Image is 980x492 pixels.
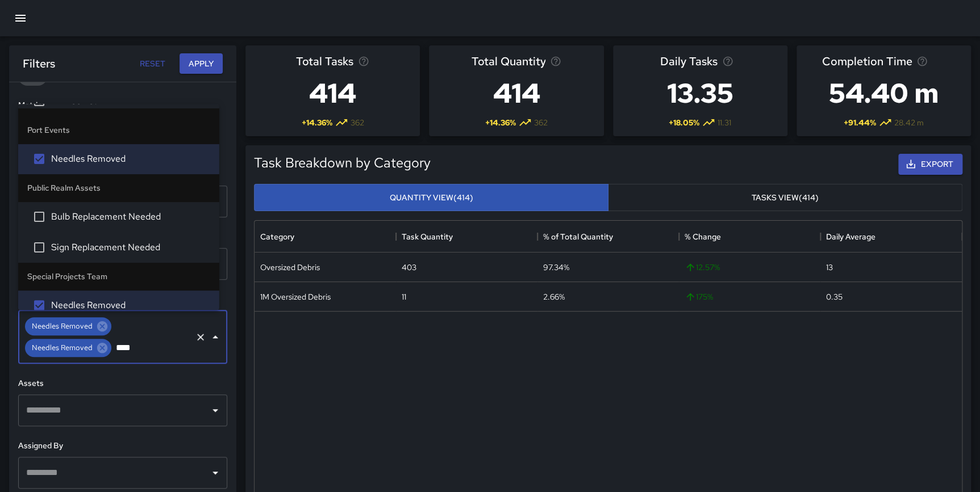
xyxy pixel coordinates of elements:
[254,154,431,172] h5: Task Breakdown by Category
[18,116,219,144] li: Port Events
[543,221,613,253] div: % of Total Quantity
[543,262,569,273] div: 97.34%
[51,152,210,166] span: Needles Removed
[679,221,820,253] div: % Change
[718,117,731,128] span: 11.31
[402,221,453,253] div: Task Quantity
[826,262,833,273] div: 13
[722,56,733,67] svg: Average number of tasks per day in the selected period, compared to the previous period.
[821,70,945,116] h3: 54.40 m
[18,377,227,390] h6: Assets
[51,241,210,254] span: Sign Replacement Needed
[826,221,875,253] div: Daily Average
[471,52,545,70] span: Total Quantity
[134,53,170,74] button: Reset
[207,402,223,418] button: Open
[260,221,294,253] div: Category
[296,70,369,116] h3: 414
[543,291,565,302] div: 2.66%
[254,184,608,212] button: Quantity View(414)
[826,291,843,302] div: 0.35
[260,262,320,273] div: Oversized Debris
[685,221,721,253] div: % Change
[534,117,548,128] span: 362
[608,184,962,212] button: Tasks View(414)
[25,317,111,335] div: Needles Removed
[821,52,912,70] span: Completion Time
[402,262,416,273] div: 403
[23,54,55,73] h6: Filters
[25,341,99,354] span: Needles Removed
[550,56,561,67] svg: Total task quantity in the selected period, compared to the previous period.
[669,117,699,128] span: + 18.05 %
[351,117,364,128] span: 362
[207,329,223,345] button: Close
[207,465,223,481] button: Open
[894,117,924,128] span: 28.42 m
[18,440,227,452] h6: Assigned By
[537,221,679,253] div: % of Total Quantity
[255,221,396,253] div: Category
[25,339,111,357] div: Needles Removed
[302,117,332,128] span: + 14.36 %
[18,174,219,201] li: Public Realm Assets
[180,53,223,74] button: Apply
[18,263,219,290] li: Special Projects Team
[296,52,353,70] span: Total Tasks
[660,70,740,116] h3: 13.35
[51,210,210,224] span: Bulb Replacement Needed
[471,70,561,116] h3: 414
[685,291,713,302] span: 175 %
[660,52,718,70] span: Daily Tasks
[260,291,331,302] div: 1M Oversized Debris
[51,94,210,108] span: 1M Needles
[485,117,516,128] span: + 14.36 %
[18,99,227,112] h6: Metrics
[898,154,962,175] button: Export
[844,117,876,128] span: + 91.44 %
[916,56,928,67] svg: Average time taken to complete tasks in the selected period, compared to the previous period.
[25,319,99,333] span: Needles Removed
[402,291,406,302] div: 11
[685,262,720,273] span: 12.57 %
[820,221,962,253] div: Daily Average
[193,329,208,345] button: Clear
[18,108,219,136] li: One Maritime
[358,56,369,67] svg: Total number of tasks in the selected period, compared to the previous period.
[51,298,210,312] span: Needles Removed
[396,221,537,253] div: Task Quantity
